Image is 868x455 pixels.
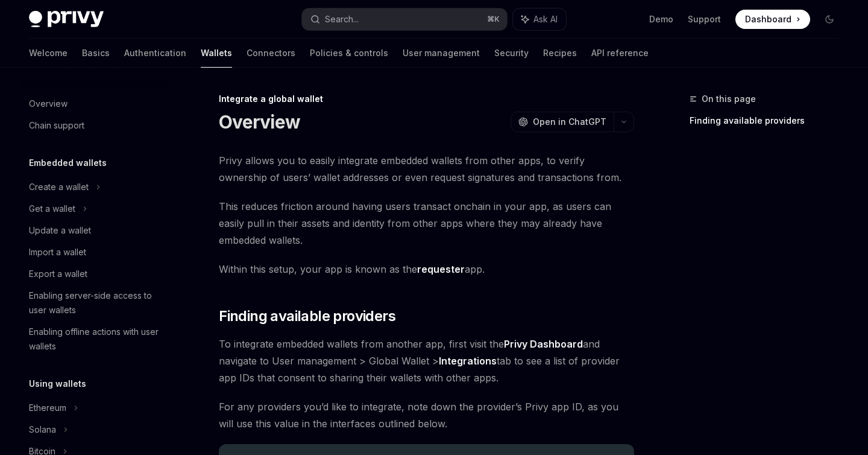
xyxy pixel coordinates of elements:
div: Chain support [29,118,84,133]
h5: Using wallets [29,377,86,391]
h5: Embedded wallets [29,156,107,170]
a: Finding available providers [690,111,849,130]
span: Open in ChatGPT [533,116,606,128]
a: Chain support [19,115,174,136]
button: Search...⌘K [302,8,506,30]
a: Policies & controls [310,39,388,68]
div: Integrate a global wallet [219,93,634,105]
div: Solana [29,422,56,437]
div: Search... [325,12,359,27]
span: Dashboard [745,13,791,25]
button: Toggle dark mode [820,10,839,29]
a: Recipes [543,39,577,68]
a: Update a wallet [19,220,174,241]
div: Overview [29,97,68,111]
span: On this page [702,92,756,106]
a: User management [403,39,480,68]
button: Ask AI [513,8,566,30]
h1: Overview [219,111,300,133]
span: Privy allows you to easily integrate embedded wallets from other apps, to verify ownership of use... [219,152,634,186]
a: Enabling offline actions with user wallets [19,321,174,357]
span: Within this setup, your app is known as the app. [219,261,634,278]
div: Get a wallet [29,202,75,216]
a: Export a wallet [19,263,174,285]
div: Create a wallet [29,180,89,194]
span: ⌘ K [487,14,500,24]
button: Open in ChatGPT [511,112,614,132]
span: Ask AI [533,13,558,25]
a: Demo [649,13,673,25]
strong: requester [417,263,465,275]
div: Export a wallet [29,267,87,281]
a: Integrations [439,355,497,367]
img: dark logo [29,11,104,28]
a: Dashboard [735,10,810,29]
a: Import a wallet [19,241,174,263]
a: Overview [19,93,174,115]
strong: Integrations [439,355,497,367]
a: Security [494,39,529,68]
div: Enabling server-side access to user wallets [29,288,166,317]
div: Enabling offline actions with user wallets [29,325,166,354]
a: Basics [82,39,110,68]
a: API reference [591,39,649,68]
span: For any providers you’d like to integrate, note down the provider’s Privy app ID, as you will use... [219,398,634,432]
span: To integrate embedded wallets from another app, first visit the and navigate to User management >... [219,336,634,386]
a: Enabling server-side access to user wallets [19,285,174,321]
span: This reduces friction around having users transact onchain in your app, as users can easily pull ... [219,198,634,249]
div: Ethereum [29,401,66,415]
a: Support [688,13,721,25]
a: Privy Dashboard [504,338,583,351]
a: Wallets [201,39,232,68]
a: Welcome [29,39,68,68]
div: Update a wallet [29,223,91,238]
strong: Privy Dashboard [504,338,583,350]
div: Import a wallet [29,245,86,259]
span: Finding available providers [219,307,395,326]
a: Authentication [124,39,186,68]
a: Connectors [247,39,295,68]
